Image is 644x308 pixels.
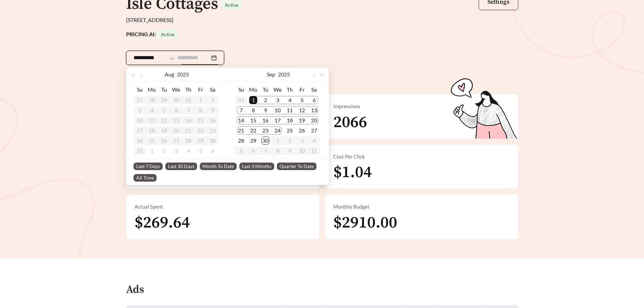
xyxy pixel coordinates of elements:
td: 2025-09-20 [308,115,320,125]
div: 3 [273,96,282,104]
button: Aug [165,68,174,81]
td: 2025-09-14 [235,115,247,125]
th: Tu [158,84,170,95]
strong: PRICING AI: [126,31,178,37]
td: 2025-09-06 [207,146,219,156]
td: 2025-09-23 [259,125,271,136]
td: 2025-09-05 [296,95,308,105]
span: Last 30 Days [165,163,197,170]
div: 5 [298,96,306,104]
td: 2025-09-03 [170,146,182,156]
th: Su [235,84,247,95]
div: 22 [249,126,257,135]
th: Mo [247,84,259,95]
div: 4 [184,147,192,155]
span: Active [225,2,238,8]
div: 20 [310,116,318,124]
span: Quarter To Date [277,163,316,170]
div: 23 [261,126,269,135]
span: $2910.00 [333,213,397,233]
span: Month To Date [200,163,237,170]
div: 25 [286,126,294,135]
th: Su [134,84,146,95]
td: 2025-09-01 [247,95,259,105]
th: Sa [207,84,219,95]
div: 26 [298,126,306,135]
button: Sep [267,68,275,81]
span: $1.04 [333,162,372,183]
td: 2025-09-24 [271,125,284,136]
td: 2025-09-26 [296,125,308,136]
td: 2025-09-04 [182,146,194,156]
td: 2025-09-30 [259,136,271,146]
td: 2025-09-16 [259,115,271,125]
div: 21 [237,126,245,135]
div: 29 [249,137,257,145]
td: 2025-09-21 [235,125,247,136]
div: 1 [249,96,257,104]
span: $269.64 [135,213,190,233]
td: 2025-09-08 [247,105,259,115]
td: 2025-09-29 [247,136,259,146]
div: Cost Per Click [333,153,510,161]
div: 16 [261,116,269,124]
div: 4 [286,96,294,104]
div: Monthly Budget [333,203,510,211]
div: 28 [237,137,245,145]
div: 9 [261,106,269,114]
th: Fr [296,84,308,95]
td: 2025-09-11 [284,105,296,115]
td: 2025-09-12 [296,105,308,115]
div: 24 [273,126,282,135]
td: 2025-09-27 [308,125,320,136]
div: 19 [298,116,306,124]
div: 10 [273,106,282,114]
td: 2025-09-06 [308,95,320,105]
th: Sa [308,84,320,95]
div: 15 [249,116,257,124]
td: 2025-09-13 [308,105,320,115]
td: 2025-09-07 [235,105,247,115]
span: Last 3 Months [239,163,274,170]
th: We [170,84,182,95]
div: 11 [286,106,294,114]
div: 27 [310,126,318,135]
td: 2025-09-05 [194,146,207,156]
span: to [169,55,175,61]
div: 2 [160,147,168,155]
td: 2025-09-22 [247,125,259,136]
td: 2025-09-25 [284,125,296,136]
div: 1 [148,147,156,155]
td: 2025-09-15 [247,115,259,125]
h4: Ads [126,284,144,296]
div: 3 [172,147,180,155]
td: 2025-09-01 [146,146,158,156]
span: 2066 [333,112,367,133]
div: 17 [273,116,282,124]
td: 2025-09-19 [296,115,308,125]
th: We [271,84,284,95]
div: 5 [196,147,205,155]
div: 8 [249,106,257,114]
th: Tu [259,84,271,95]
div: 14 [237,116,245,124]
span: Last 7 Days [134,163,163,170]
div: Actual Spent [135,203,311,211]
div: 13 [310,106,318,114]
td: 2025-09-02 [158,146,170,156]
div: 2 [261,96,269,104]
td: 2025-09-09 [259,105,271,115]
span: swap-right [169,55,175,61]
td: 2025-09-28 [235,136,247,146]
th: Th [182,84,194,95]
div: 12 [298,106,306,114]
td: 2025-09-04 [284,95,296,105]
div: 6 [310,96,318,104]
div: 18 [286,116,294,124]
th: Mo [146,84,158,95]
td: 2025-09-10 [271,105,284,115]
div: 30 [261,137,269,145]
td: 2025-09-17 [271,115,284,125]
td: 2025-09-18 [284,115,296,125]
div: Impressions [333,102,510,110]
